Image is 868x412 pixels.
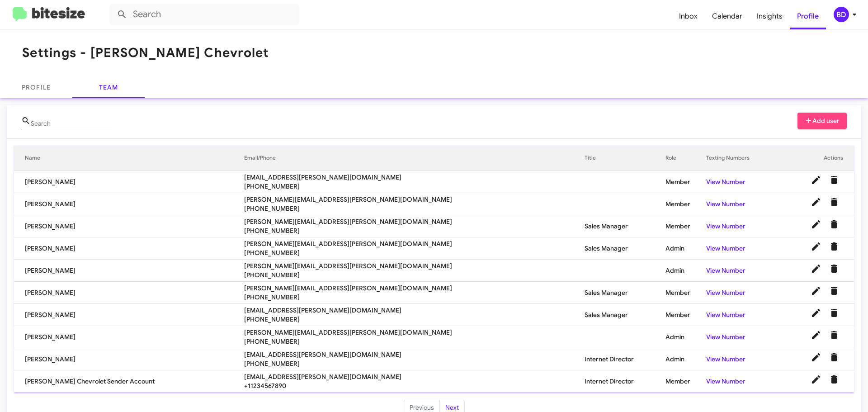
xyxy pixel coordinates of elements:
a: View Number [706,222,745,230]
a: View Number [706,200,745,208]
td: Member [665,171,706,193]
span: [PHONE_NUMBER] [244,226,585,235]
th: Role [665,146,706,171]
a: View Number [706,377,745,385]
span: [EMAIL_ADDRESS][PERSON_NAME][DOMAIN_NAME] [244,306,585,315]
a: View Number [706,178,745,186]
a: Calendar [705,3,750,29]
th: Title [585,146,665,171]
td: Admin [665,260,706,282]
span: [EMAIL_ADDRESS][PERSON_NAME][DOMAIN_NAME] [244,372,585,381]
td: Admin [665,348,706,370]
td: Sales Manager [585,215,665,237]
td: Member [665,193,706,215]
span: [PERSON_NAME][EMAIL_ADDRESS][PERSON_NAME][DOMAIN_NAME] [244,328,585,337]
th: Texting Numbers [706,146,777,171]
td: Sales Manager [585,282,665,304]
td: Internet Director [585,348,665,370]
a: View Number [706,266,745,275]
button: Delete User [825,348,843,366]
button: Delete User [825,282,843,300]
td: Member [665,282,706,304]
td: Member [665,215,706,237]
span: [PERSON_NAME][EMAIL_ADDRESS][PERSON_NAME][DOMAIN_NAME] [244,195,585,204]
td: Member [665,304,706,326]
td: Member [665,370,706,393]
a: Profile [790,3,826,29]
td: Sales Manager [585,237,665,260]
a: View Number [706,333,745,341]
span: [PERSON_NAME][EMAIL_ADDRESS][PERSON_NAME][DOMAIN_NAME] [244,239,585,248]
a: View Number [706,244,745,252]
span: [PHONE_NUMBER] [244,204,585,213]
div: BD [834,7,849,22]
span: [PHONE_NUMBER] [244,337,585,346]
span: +11234567890 [244,381,585,390]
th: Email/Phone [244,146,585,171]
span: [PERSON_NAME][EMAIL_ADDRESS][PERSON_NAME][DOMAIN_NAME] [244,261,585,270]
input: Search [109,4,299,25]
th: Actions [777,146,854,171]
button: Delete User [825,171,843,189]
span: [EMAIL_ADDRESS][PERSON_NAME][DOMAIN_NAME] [244,350,585,359]
span: [PHONE_NUMBER] [244,315,585,324]
td: Internet Director [585,370,665,393]
span: [PERSON_NAME][EMAIL_ADDRESS][PERSON_NAME][DOMAIN_NAME] [244,284,585,293]
button: Delete User [825,193,843,211]
span: [PERSON_NAME][EMAIL_ADDRESS][PERSON_NAME][DOMAIN_NAME] [244,217,585,226]
span: [PHONE_NUMBER] [244,182,585,191]
button: BD [826,7,858,22]
button: Delete User [825,237,843,256]
button: Delete User [825,370,843,388]
button: Delete User [825,260,843,278]
span: Add user [805,113,840,129]
td: Admin [665,237,706,260]
button: Delete User [825,326,843,344]
button: Add user [797,113,847,129]
span: [PHONE_NUMBER] [244,359,585,368]
a: Insights [750,3,790,29]
span: [PHONE_NUMBER] [244,248,585,257]
span: [EMAIL_ADDRESS][PERSON_NAME][DOMAIN_NAME] [244,173,585,182]
button: Delete User [825,304,843,322]
h1: Settings - [PERSON_NAME] Chevrolet [22,46,269,60]
a: Inbox [672,3,705,29]
td: Sales Manager [585,304,665,326]
a: View Number [706,311,745,319]
a: View Number [706,355,745,363]
td: Admin [665,326,706,348]
span: [PHONE_NUMBER] [244,293,585,302]
span: [PHONE_NUMBER] [244,270,585,279]
a: View Number [706,289,745,297]
button: Delete User [825,215,843,233]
